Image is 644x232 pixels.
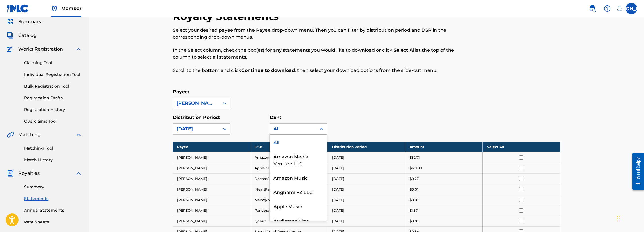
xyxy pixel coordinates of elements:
td: Melody VR Group PLC [250,195,328,205]
a: Individual Registration Tool [24,72,82,78]
p: $0.27 [410,176,419,181]
div: All [273,126,313,132]
td: [PERSON_NAME] [173,163,250,173]
span: Royalties [18,170,40,177]
th: Distribution Period [328,142,405,152]
td: [DATE] [328,184,405,195]
a: Registration Drafts [24,95,82,101]
a: Statements [24,196,82,202]
td: [DATE] [328,205,405,216]
p: In the Select column, check the box(es) for any statements you would like to download or click at... [173,47,471,61]
th: Amount [405,142,482,152]
p: $0.01 [410,219,418,224]
td: [DATE] [328,216,405,226]
span: Works Registration [18,46,63,53]
td: [DATE] [328,195,405,205]
a: Bulk Registration Tool [24,83,82,89]
div: [DATE] [177,126,216,132]
p: $32.71 [410,155,420,160]
span: Member [61,5,81,12]
td: [PERSON_NAME] [173,195,250,205]
a: Rate Sheets [24,219,82,225]
div: Amazon Media Venture LLC [270,149,327,170]
iframe: Chat Widget [516,9,644,232]
a: Match History [24,157,82,163]
td: [PERSON_NAME] [173,205,250,216]
a: Public Search [587,3,598,14]
strong: Select All [394,47,416,53]
td: Amazon Music [250,152,328,163]
td: [PERSON_NAME] [173,152,250,163]
strong: Continue to download [241,68,295,73]
img: Matching [7,131,14,138]
td: Pandora [250,205,328,216]
div: Amazon Music [270,170,327,185]
div: User Menu [626,3,637,14]
img: Top Rightsholder [51,5,58,12]
td: [PERSON_NAME] [173,216,250,226]
img: expand [75,170,82,177]
img: expand [75,46,82,53]
td: [PERSON_NAME] [173,173,250,184]
div: All [270,135,327,149]
p: Scroll to the bottom and click , then select your download options from the slide-out menu. [173,67,471,74]
td: [DATE] [328,173,405,184]
a: CatalogCatalog [7,32,36,39]
div: Apple Music [270,199,327,213]
td: [PERSON_NAME] [173,184,250,195]
img: Works Registration [7,46,14,53]
label: Distribution Period: [173,115,220,120]
td: [DATE] [328,163,405,173]
p: $0.01 [410,187,418,192]
img: Catalog [7,32,14,39]
img: Royalties [7,170,14,177]
img: MLC Logo [7,4,29,13]
div: [PERSON_NAME] [177,100,216,107]
a: Registration History [24,107,82,113]
img: search [589,5,596,12]
label: DSP: [270,115,281,120]
a: Matching Tool [24,145,82,151]
div: Audiomack Inc. [270,213,327,227]
a: Summary [24,184,82,190]
img: expand [75,131,82,138]
td: iHeartRadio [250,184,328,195]
td: Qobuz [250,216,328,226]
a: Overclaims Tool [24,118,82,124]
p: $0.01 [410,197,418,203]
div: Anghami FZ LLC [270,185,327,199]
a: Annual Statements [24,207,82,213]
th: Payee [173,142,250,152]
div: Drag [617,210,620,227]
a: Claiming Tool [24,60,82,66]
label: Payee: [173,89,189,94]
div: Help [602,3,613,14]
img: help [604,5,611,12]
th: Select All [483,142,560,152]
p: $129.89 [410,166,422,171]
td: Apple Music [250,163,328,173]
th: DSP [250,142,328,152]
td: Deezer S.A. [250,173,328,184]
span: Matching [18,131,41,138]
p: $1.37 [410,208,418,213]
p: Select your desired payee from the Payee drop-down menu. Then you can filter by distribution peri... [173,27,471,41]
span: Summary [18,18,42,25]
img: Summary [7,18,14,25]
iframe: Resource Center [628,148,644,195]
td: [DATE] [328,152,405,163]
span: Catalog [18,32,36,39]
a: SummarySummary [7,18,42,25]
